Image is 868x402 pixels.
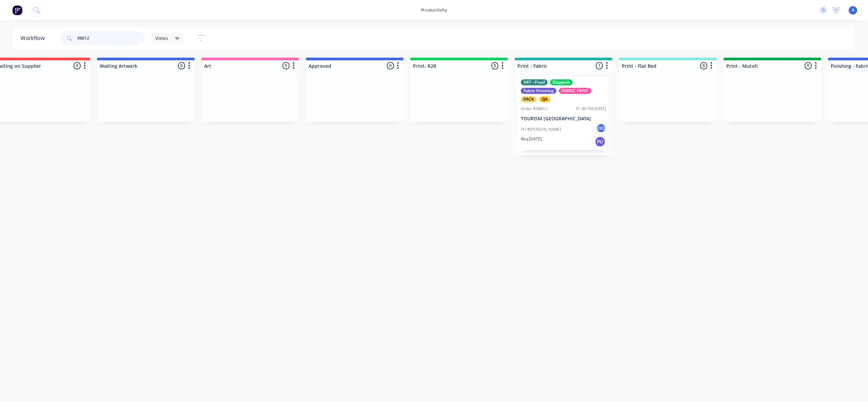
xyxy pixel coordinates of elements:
[576,106,606,112] div: 01:40 PM [DATE]
[550,79,573,85] div: Dispatch
[852,7,854,13] span: A
[518,77,609,150] div: ART - ProofDispatchFabric FinishingFABRIC PRINTPACKQAOrder #9881201:40 PM [DATE]TOURISM [GEOGRAPH...
[521,88,556,94] div: Fabric Finishing
[12,5,22,15] img: Factory
[521,116,606,122] p: TOURISM [GEOGRAPHIC_DATA]
[418,5,451,15] div: productivity
[596,123,606,133] div: GD
[521,126,561,133] p: PO #[PERSON_NAME]
[521,96,537,102] div: PACK
[77,32,144,45] input: Search for orders...
[559,88,591,94] div: FABRIC PRINT
[20,34,48,42] div: Workflow
[521,79,548,85] div: ART - Proof
[521,106,548,112] div: Order #98812
[539,96,550,102] div: QA
[595,136,606,147] div: PU
[155,35,168,42] span: Views
[521,136,542,142] p: Req. [DATE]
